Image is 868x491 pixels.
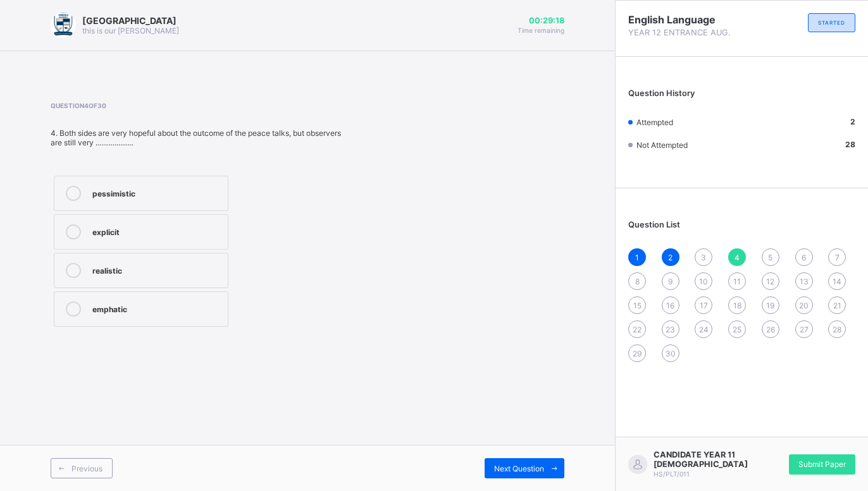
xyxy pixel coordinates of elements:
b: 28 [845,140,855,149]
div: realistic [92,263,221,276]
span: 20 [799,301,809,310]
span: 30 [666,349,676,358]
span: 27 [800,325,809,334]
span: Previous [71,464,102,473]
span: 24 [699,325,709,334]
span: 25 [733,325,741,334]
span: 29 [633,349,642,358]
span: 26 [766,325,775,334]
span: 1 [635,253,639,262]
span: 5 [768,253,772,262]
span: Next Question [494,464,544,473]
span: 18 [733,301,741,310]
span: Attempted [636,118,673,127]
span: 2 [668,253,673,262]
span: HS/PLT/011 [654,470,690,478]
span: 23 [666,325,675,334]
span: 11 [733,277,741,286]
span: 10 [699,277,708,286]
span: Not Attempted [636,140,688,150]
span: 3 [701,253,706,262]
span: this is our [PERSON_NAME] [82,26,179,35]
span: 22 [633,325,642,334]
span: 00:29:18 [518,16,564,25]
div: explicit [92,224,221,237]
span: Question History [628,88,695,98]
span: 9 [668,277,673,286]
span: 21 [833,301,841,310]
span: YEAR 12 ENTRANCE AUG. [628,28,742,37]
div: 4. Both sides are very hopeful about the outcome of the peace talks, but observers are still very... [51,128,352,147]
span: 13 [800,277,809,286]
span: 14 [833,277,841,286]
span: 12 [766,277,774,286]
span: English Language [628,13,742,26]
span: Time remaining [518,27,564,34]
span: 8 [635,277,640,286]
span: 15 [633,301,642,310]
span: [GEOGRAPHIC_DATA] [82,15,179,26]
span: 7 [835,253,840,262]
span: STARTED [818,20,845,26]
span: Question 4 of 30 [51,102,352,109]
span: 19 [766,301,774,310]
span: 17 [700,301,708,310]
span: 28 [833,325,841,334]
span: Submit Paper [798,459,846,469]
span: Question List [628,220,680,229]
div: pessimistic [92,186,221,198]
span: CANDIDATE YEAR 11 [DEMOGRAPHIC_DATA] [654,450,748,469]
span: 16 [666,301,674,310]
span: 6 [802,253,806,262]
div: emphatic [92,301,221,314]
b: 2 [850,117,855,126]
span: 4 [735,253,740,262]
